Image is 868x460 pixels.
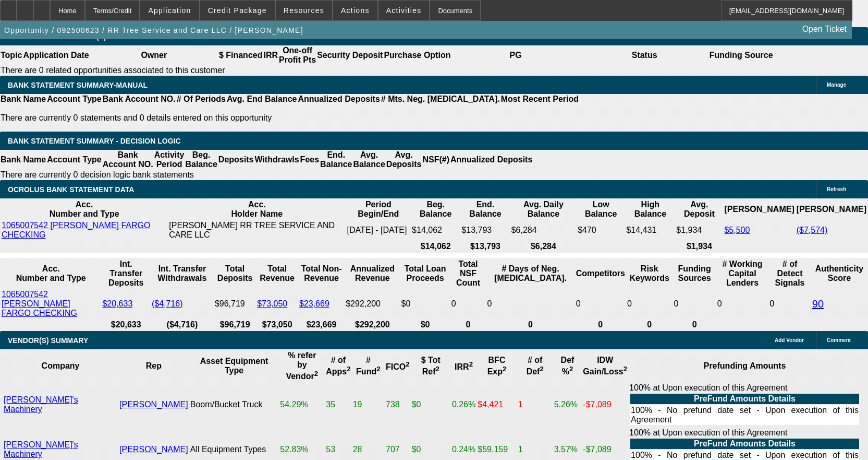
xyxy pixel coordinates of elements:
[580,45,709,65] th: Status
[8,137,181,145] span: Bank Statement Summary - Decision Logic
[1,199,167,219] th: Acc. Number and Type
[797,226,828,234] a: ($7,574)
[376,365,380,373] sup: 2
[148,6,191,15] span: Application
[102,150,154,170] th: Bank Account NO.
[518,383,553,427] td: 1
[190,383,279,427] td: Boom/Bucket Truck
[347,365,350,373] sup: 2
[1,259,101,288] th: Acc. Number and Type
[218,45,263,65] th: $ Financed
[90,45,218,65] th: Owner
[200,1,275,20] button: Credit Package
[345,320,399,330] th: $292,200
[511,220,576,240] td: $6,284
[461,241,509,252] th: $13,793
[769,259,810,288] th: # of Detect Signals
[386,6,422,15] span: Activities
[554,383,582,427] td: 5.26%
[226,94,298,104] th: Avg. End Balance
[386,362,410,371] b: FICO
[176,94,226,104] th: # Of Periods
[401,289,450,319] td: $0
[486,320,574,330] th: 0
[385,383,410,427] td: 738
[4,395,78,414] a: [PERSON_NAME]'s Machinery
[185,150,217,170] th: Beg. Balance
[626,220,675,240] td: $14,431
[200,357,268,375] b: Asset Equipment Type
[279,383,324,427] td: 54.29%
[676,241,723,252] th: $1,934
[314,370,318,378] sup: 2
[2,290,77,317] a: 1065007542 [PERSON_NAME] FARGO CHECKING
[214,259,255,288] th: Total Deposits
[411,241,460,252] th: $14,062
[119,445,188,454] a: [PERSON_NAME]
[450,150,533,170] th: Annualized Deposits
[577,199,625,219] th: Low Balance
[284,6,324,15] span: Resources
[300,150,320,170] th: Fees
[451,259,486,288] th: Sum of the Total NSF Count and Total Overdraft Fee Count from Ocrolus
[4,440,78,458] a: [PERSON_NAME]'s Machinery
[583,356,627,376] b: IDW Gain/Loss
[500,94,579,104] th: Most Recent Period
[796,199,867,219] th: [PERSON_NAME]
[401,320,450,330] th: $0
[333,1,377,20] button: Actions
[798,20,851,38] a: Open Ticket
[461,220,509,240] td: $13,793
[8,81,148,89] span: BANK STATEMENT SUMMARY-MANUAL
[827,337,851,343] span: Comment
[299,299,329,308] a: $23,669
[151,320,213,330] th: ($4,716)
[22,45,89,65] th: Application Date
[254,150,299,170] th: Withdrawls
[694,439,796,448] b: PreFund Amounts Details
[352,383,384,427] td: 19
[469,360,473,368] sup: 2
[102,320,150,330] th: $20,633
[827,186,846,192] span: Refresh
[347,220,411,240] td: [DATE] - [DATE]
[256,259,298,288] th: Total Revenue
[694,394,796,403] b: PreFund Amounts Details
[511,199,576,219] th: Avg. Daily Balance
[627,289,673,319] td: 0
[214,320,255,330] th: $96,719
[346,299,399,309] div: $292,200
[8,185,134,194] span: OCROLUS BANK STATEMENT DATA
[629,383,860,426] div: 100% at Upon execution of this Agreement
[325,383,351,427] td: 35
[356,356,381,376] b: # Fund
[421,356,441,376] b: $ Tot Ref
[569,365,573,373] sup: 2
[341,6,370,15] span: Actions
[276,1,332,20] button: Resources
[299,259,344,288] th: Total Non-Revenue
[435,365,439,373] sup: 2
[119,400,188,409] a: [PERSON_NAME]
[674,259,716,288] th: Funding Sources
[630,405,859,425] td: 100% - No prefund date set - Upon execution of this Agreement
[561,356,574,376] b: Def %
[724,199,794,219] th: [PERSON_NAME]
[812,298,824,310] a: 90
[102,299,132,308] a: $20,633
[256,320,298,330] th: $73,050
[352,150,385,170] th: Avg. Balance
[577,220,625,240] td: $470
[214,289,255,319] td: $96,719
[812,259,867,288] th: Authenticity Score
[257,299,287,308] a: $73,050
[576,289,626,319] td: 0
[511,241,576,252] th: $6,284
[345,259,399,288] th: Annualized Revenue
[626,199,675,219] th: High Balance
[2,221,150,239] a: 1065007542 [PERSON_NAME] FARGO CHECKING
[422,150,450,170] th: NSF(#)
[709,45,774,65] th: Funding Source
[411,220,460,240] td: $14,062
[451,45,580,65] th: PG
